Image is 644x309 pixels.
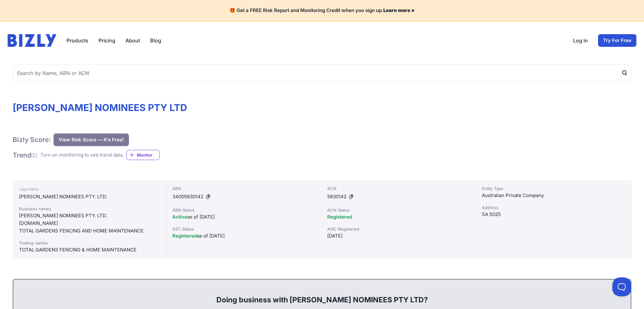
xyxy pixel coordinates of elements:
div: ACN [327,185,471,192]
a: Pricing [99,37,115,44]
div: TOTAL GARDENS FENCING AND HOME MAINTENANCE [19,227,161,235]
div: SA 5025 [482,211,626,218]
span: 5630142 [327,194,347,200]
h1: Bizly Score: [13,135,51,144]
div: Business names [19,206,161,212]
div: ABN Status [172,207,316,213]
div: Address [482,204,626,211]
div: TOTAL GARDENS FENCING & HOME MAINTENANCE [19,246,161,254]
button: Products [67,37,88,44]
div: [DOMAIN_NAME] [19,219,161,227]
div: [PERSON_NAME] NOMINEES PTY. LTD. [19,193,161,201]
span: Registered [172,233,197,239]
h4: 🎁 Get a FREE Risk Report and Monitoring Credit when you sign up. [8,8,636,14]
div: Turn on monitoring to see trend data. [40,151,124,159]
iframe: Toggle Customer Support [612,277,631,296]
div: ABN [172,185,316,192]
input: Search by Name, ABN or ACN [13,65,631,82]
div: Legal Name [19,185,161,193]
div: Trading names [19,240,161,246]
div: [DATE] [327,232,471,240]
div: ACN Status [327,207,471,213]
span: Active [172,214,187,220]
a: Learn more » [383,7,415,13]
div: Doing business with [PERSON_NAME] NOMINEES PTY LTD? [20,285,624,305]
a: Try For Free [598,34,636,47]
h1: Trend : [13,151,38,159]
div: Entity Type [482,185,626,192]
h1: [PERSON_NAME] NOMINEES PTY LTD [13,102,631,113]
a: Log in [573,37,588,44]
div: as of [DATE] [172,213,316,221]
span: 34005630142 [172,194,203,200]
button: View Risk Score — It's Free! [54,133,129,146]
span: Registered [327,214,352,220]
div: as of [DATE] [172,232,316,240]
div: ASIC Registered [327,226,471,232]
a: About [125,37,140,44]
div: GST Status [172,226,316,232]
div: [PERSON_NAME] NOMINEES PTY. LTD. [19,212,161,219]
span: Monitor [137,152,159,158]
div: Australian Private Company [482,192,626,199]
a: Blog [150,37,161,44]
a: Monitor [126,150,160,160]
